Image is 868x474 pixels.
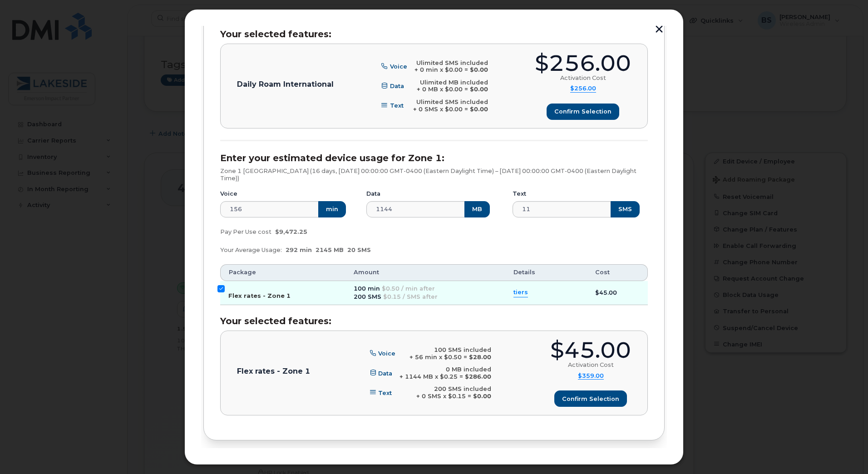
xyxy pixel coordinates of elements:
th: Amount [345,264,505,281]
div: Activation Cost [560,74,606,82]
label: Voice [220,190,237,197]
span: Confirm selection [562,395,619,403]
span: 20 SMS [347,247,371,253]
span: $0.00 = [445,106,468,113]
span: Voice [378,350,395,357]
span: 2145 MB [316,247,344,253]
span: $0.25 = [440,373,463,380]
button: min [318,201,346,217]
div: 200 SMS included [416,385,491,393]
b: $0.00 [470,106,488,113]
span: $0.50 = [444,354,467,360]
div: Ulimited SMS included [413,99,488,106]
p: Daily Roam International [237,81,334,88]
div: 100 SMS included [409,346,491,354]
summary: $359.00 [578,372,604,380]
summary: tiers [513,288,528,297]
button: Confirm selection [554,390,627,407]
summary: $256.00 [570,85,596,93]
span: 292 min [286,247,312,253]
span: $0.15 / SMS after [383,293,438,300]
div: $256.00 [535,52,631,74]
div: Ulimited MB included [417,79,488,86]
b: $0.00 [473,393,491,400]
span: + 0 min x [414,66,443,73]
span: + 0 SMS x [413,106,443,113]
th: Details [505,264,587,281]
p: Flex rates - Zone 1 [237,368,310,375]
td: $45.00 [587,281,648,306]
span: + 1144 MB x [399,373,438,380]
th: Package [220,264,345,281]
label: Data [366,190,380,197]
span: Your Average Usage: [220,247,282,253]
span: Text [390,102,404,109]
b: $0.00 [470,86,488,93]
p: Zone 1 [GEOGRAPHIC_DATA] (16 days, [DATE] 00:00:00 GMT-0400 (Eastern Daylight Time) – [DATE] 00:0... [220,168,648,182]
span: + 0 SMS x [416,393,446,400]
input: Flex rates - Zone 1 [217,285,225,292]
th: Cost [587,264,648,281]
div: $45.00 [550,339,631,361]
h3: Your selected features: [220,316,648,326]
span: $0.00 = [445,86,468,93]
button: MB [464,201,490,217]
span: $9,472.25 [275,228,307,235]
span: Text [378,389,392,396]
span: Data [390,83,404,89]
div: 0 MB included [399,366,491,373]
span: $0.50 / min after [382,285,435,292]
span: 100 min [354,285,380,292]
span: Pay Per Use cost [220,228,271,235]
span: $0.15 = [448,393,471,400]
span: + 0 MB x [417,86,443,93]
label: Text [513,190,526,197]
span: Data [378,370,392,376]
b: $0.00 [470,66,488,73]
h3: Enter your estimated device usage for Zone 1: [220,153,648,163]
button: SMS [611,201,640,217]
span: Confirm selection [554,107,612,116]
span: Voice [390,63,407,70]
div: Ulimited SMS included [414,59,488,67]
span: Flex rates - Zone 1 [228,292,291,299]
span: $0.00 = [445,66,468,73]
b: $28.00 [469,354,491,360]
h3: Your selected features: [220,29,648,39]
div: Activation Cost [568,361,614,369]
span: 200 SMS [354,293,381,300]
span: + 56 min x [409,354,442,360]
b: $286.00 [465,373,491,380]
button: Confirm selection [547,104,619,120]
